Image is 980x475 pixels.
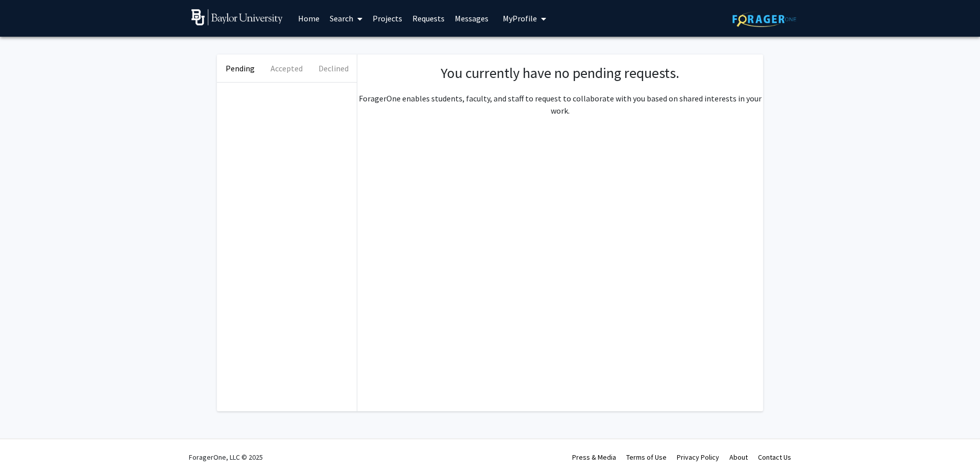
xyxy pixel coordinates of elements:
[503,13,537,23] span: My Profile
[677,453,719,462] a: Privacy Policy
[8,429,43,467] iframe: Chat
[263,55,310,82] button: Accepted
[758,453,791,462] a: Contact Us
[407,1,450,36] a: Requests
[450,1,494,36] a: Messages
[626,453,667,462] a: Terms of Use
[729,453,748,462] a: About
[325,1,367,36] a: Search
[367,1,407,36] a: Projects
[293,1,325,36] a: Home
[310,55,357,82] button: Declined
[191,9,283,25] img: Baylor University Logo
[572,453,616,462] a: Press & Media
[357,92,763,117] p: ForagerOne enables students, faculty, and staff to request to collaborate with you based on share...
[217,55,263,82] button: Pending
[189,439,263,475] div: ForagerOne, LLC © 2025
[367,65,753,82] h1: You currently have no pending requests.
[732,11,796,27] img: ForagerOne Logo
